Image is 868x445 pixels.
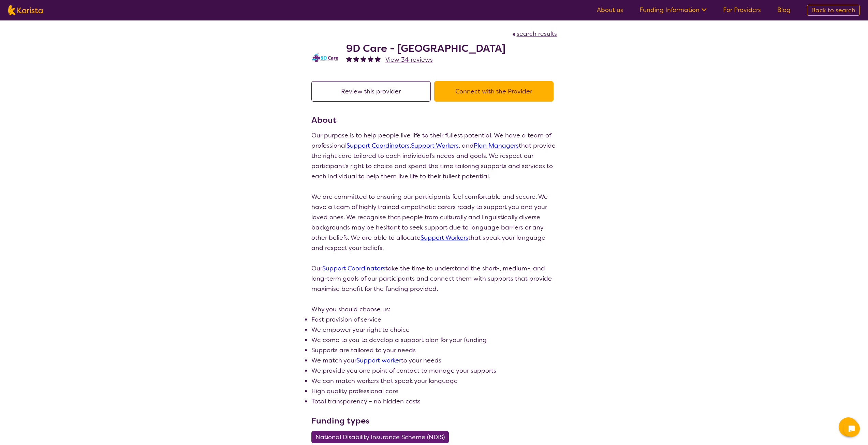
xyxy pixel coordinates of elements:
a: Funding Information [639,6,707,14]
p: Our purpose is to help people live life to their fullest potential. We have a team of professiona... [311,130,557,181]
h3: Funding types [311,415,557,427]
li: We come to you to develop a support plan for your funding [311,335,557,345]
button: Connect with the Provider [434,81,554,102]
img: zklkmrpc7cqrnhnbeqm0.png [311,44,339,71]
a: Support Coordinators [322,264,385,272]
a: National Disability Insurance Scheme (NDIS) [311,433,453,441]
a: Back to search [807,5,860,16]
a: For Providers [723,6,761,14]
li: We match your to your needs [311,355,557,366]
span: Back to search [811,6,855,14]
a: search results [511,30,557,38]
a: View 34 reviews [385,55,433,65]
button: Review this provider [311,81,431,102]
a: Support worker [356,356,401,365]
img: fullstar [353,56,359,62]
a: Blog [777,6,791,14]
li: We empower your right to choice [311,325,557,335]
p: We are committed to ensuring our participants feel comfortable and secure. We have a team of high... [311,192,557,253]
a: Support Workers [411,142,459,150]
img: fullstar [375,56,381,62]
span: National Disability Insurance Scheme (NDIS) [315,431,445,443]
a: Plan Managers [474,142,519,150]
img: fullstar [346,56,352,62]
li: Fast provision of service [311,314,557,325]
li: Total transparency – no hidden costs [311,396,557,406]
img: fullstar [368,56,373,62]
li: We provide you one point of contact to manage your supports [311,366,557,376]
p: Why you should choose us: [311,304,557,314]
img: Karista logo [8,5,43,15]
li: We can match workers that speak your language [311,376,557,386]
p: Our take the time to understand the short-, medium-, and long-term goals of our participants and ... [311,263,557,294]
span: View 34 reviews [385,56,433,64]
img: fullstar [361,56,366,62]
a: Review this provider [311,87,434,95]
li: Supports are tailored to your needs [311,345,557,355]
a: Support Workers [421,234,468,242]
span: search results [517,30,557,38]
h2: 9D Care - [GEOGRAPHIC_DATA] [346,42,505,55]
a: About us [597,6,623,14]
a: Support Coordinators [347,142,410,150]
h3: About [311,114,557,126]
li: High quality professional care [311,386,557,396]
a: Connect with the Provider [434,87,557,95]
button: Channel Menu [839,417,858,436]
